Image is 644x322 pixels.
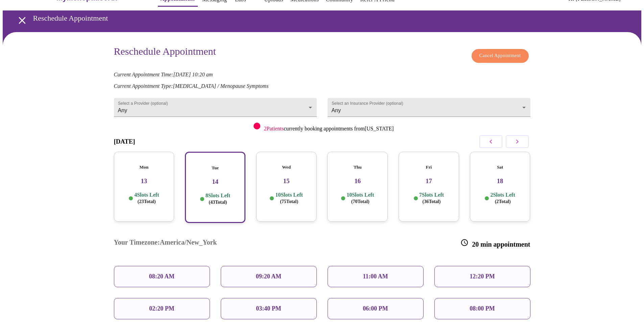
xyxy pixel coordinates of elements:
p: 8 Slots Left [206,192,230,205]
h3: 18 [475,177,525,185]
p: 11:00 AM [363,273,388,280]
button: Cancel Appointment [472,49,529,63]
h5: Tue [191,165,239,171]
em: Current Appointment Time: [DATE] 10:20 am [114,72,213,77]
h3: [DATE] [114,138,135,145]
h5: Wed [262,165,311,170]
h5: Sat [475,165,525,170]
div: Any [114,98,317,117]
p: 02:20 PM [149,305,174,312]
span: ( 70 Total) [351,199,369,204]
h5: Fri [404,165,454,170]
h5: Thu [333,165,382,170]
p: 2 Slots Left [490,192,515,205]
p: currently booking appointments from [US_STATE] [264,126,393,132]
h3: 14 [191,178,239,185]
p: 06:00 PM [363,305,388,312]
span: ( 23 Total) [138,199,156,204]
h3: Reschedule Appointment [33,14,606,23]
p: 4 Slots Left [134,192,159,205]
span: ( 75 Total) [280,199,298,204]
span: ( 36 Total) [422,199,440,204]
p: 09:20 AM [256,273,282,280]
h5: Mon [119,165,169,170]
p: 10 Slots Left [275,192,303,205]
p: 08:00 PM [470,305,495,312]
p: 10 Slots Left [347,192,374,205]
h3: Your Timezone: America/New_York [114,239,217,248]
p: 12:20 PM [470,273,495,280]
em: Current Appointment Type: [MEDICAL_DATA] / Menopause Symptoms [114,83,269,89]
h3: 17 [404,177,454,185]
p: 08:20 AM [149,273,175,280]
h3: Reschedule Appointment [114,46,216,59]
span: Cancel Appointment [479,52,521,60]
h3: 16 [333,177,382,185]
h3: 20 min appointment [460,239,530,248]
h3: 15 [262,177,311,185]
span: ( 2 Total) [495,199,511,204]
span: ( 43 Total) [209,200,227,205]
div: Any [328,98,530,117]
p: 7 Slots Left [419,192,444,205]
span: 2 Patients [264,126,284,131]
button: open drawer [12,10,32,30]
p: 03:40 PM [256,305,281,312]
h3: 13 [119,177,169,185]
